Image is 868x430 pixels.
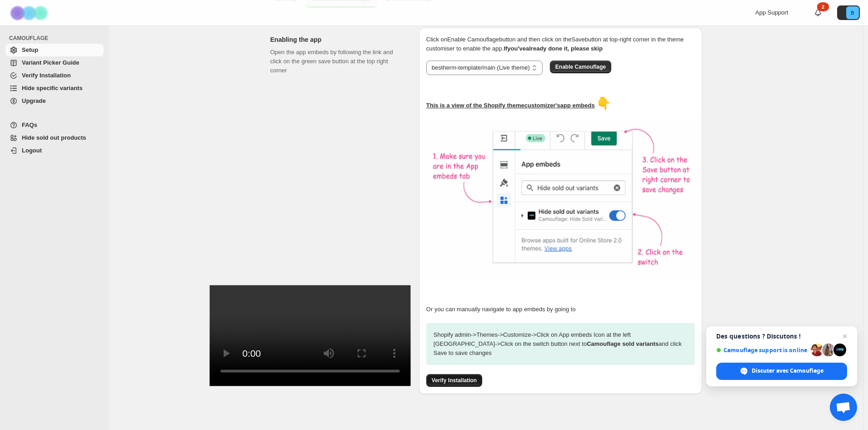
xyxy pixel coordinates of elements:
[755,9,788,16] span: App Support
[596,96,611,110] span: 👇
[846,6,859,19] span: Avatar with initials B
[504,45,603,52] b: If you've already done it, please skip
[550,63,611,70] a: Enable Camouflage
[7,0,53,25] img: Camouflage
[5,69,104,82] a: Verify Installation
[270,48,404,373] div: Open the app embeds by following the link and click on the green save button at the top right corner
[752,367,823,375] span: Discuter avec Camouflage
[22,134,86,141] span: Hide sold out products
[587,340,658,347] strong: Camouflage sold variants
[5,44,104,56] a: Setup
[210,285,411,386] video: Enable Camouflage in theme app embeds
[22,59,79,66] span: Variant Picker Guide
[716,333,847,340] span: Des questions ? Discutons !
[22,97,46,104] span: Upgrade
[426,102,595,109] u: This is a view of the Shopify theme customizer's app embeds
[555,63,606,71] span: Enable Camouflage
[22,85,83,91] span: Hide specific variants
[426,323,695,365] p: Shopify admin -> Themes -> Customize -> Click on App embeds Icon at the left [GEOGRAPHIC_DATA] ->...
[270,35,404,44] h2: Enabling the app
[716,363,847,380] div: Discuter avec Camouflage
[813,8,823,17] a: 2
[22,72,71,79] span: Verify Installation
[830,394,857,421] div: Ouvrir le chat
[22,147,42,154] span: Logout
[5,132,104,144] a: Hide sold out products
[817,2,829,11] div: 2
[5,95,104,107] a: Upgrade
[9,35,105,42] span: CAMOUFLAGE
[837,5,860,20] button: Avatar with initials B
[851,10,854,15] text: B
[5,144,104,157] a: Logout
[5,119,104,132] a: FAQs
[5,82,104,95] a: Hide specific variants
[5,56,104,69] a: Variant Picker Guide
[716,347,808,354] span: Camouflage support is online
[426,377,482,384] a: Verify Installation
[426,35,695,53] p: Click on Enable Camouflage button and then click on the Save button at top-right corner in the th...
[839,331,850,342] span: Fermer le chat
[426,117,699,277] img: camouflage-enable
[22,121,37,128] span: FAQs
[426,374,482,387] button: Verify Installation
[550,61,611,73] button: Enable Camouflage
[432,377,477,384] span: Verify Installation
[22,46,38,53] span: Setup
[426,305,695,314] p: Or you can manually navigate to app embeds by going to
